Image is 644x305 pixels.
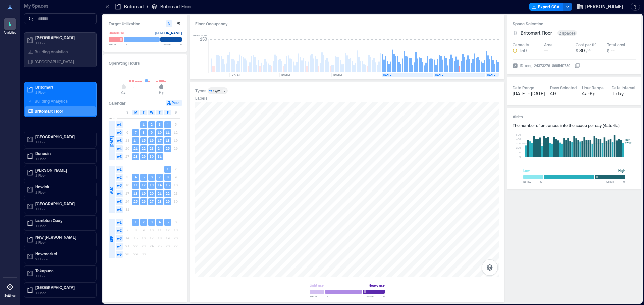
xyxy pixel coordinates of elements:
[24,3,97,9] p: My Spaces
[155,30,182,36] div: [PERSON_NAME]
[133,146,138,150] text: 21
[159,220,161,224] text: 4
[611,48,615,53] span: --
[513,42,529,47] div: Capacity
[516,133,521,136] tspan: 500
[516,146,521,149] tspan: 200
[35,156,92,161] p: 1 Floor
[143,220,145,224] text: 2
[143,175,145,179] text: 5
[435,73,444,76] text: [DATE]
[523,180,542,184] span: Below %
[159,110,161,115] span: T
[116,198,123,205] span: w5
[150,110,153,115] span: W
[158,183,162,187] text: 14
[310,282,324,289] div: Light use
[35,223,92,228] p: 1 Floor
[167,220,169,224] text: 5
[109,236,114,242] span: SEP
[35,84,92,90] p: Britomart
[516,142,521,145] tspan: 300
[333,73,342,76] text: [DATE]
[151,130,153,134] text: 9
[116,251,123,258] span: w5
[116,190,123,197] span: w4
[35,256,92,262] p: 2 Floors
[121,90,127,95] span: 4a
[142,138,146,142] text: 15
[35,189,92,195] p: 1 Floor
[612,90,636,97] div: 1 day
[109,136,114,147] span: [DATE]
[195,95,207,101] div: Labels
[2,16,18,37] a: Analytics
[135,220,137,224] text: 1
[35,273,92,279] p: 1 Floor
[513,123,636,128] div: The number of entrances into the space per day ( 4a to 6p )
[166,138,170,142] text: 18
[35,173,92,178] p: 1 Floor
[383,73,392,76] text: [DATE]
[4,31,16,35] p: Analytics
[167,122,169,126] text: 4
[35,234,92,240] p: New [PERSON_NAME]
[557,30,577,36] div: 2 spaces
[133,199,138,203] text: 25
[213,88,220,93] div: Gym
[135,130,137,134] text: 7
[151,122,153,126] text: 2
[167,110,169,115] span: F
[35,201,92,206] p: [GEOGRAPHIC_DATA]
[133,183,138,187] text: 11
[151,175,153,179] text: 6
[513,91,545,96] span: [DATE] - [DATE]
[231,73,240,76] text: [DATE]
[109,116,115,120] span: 2025
[166,183,170,187] text: 15
[366,294,385,298] span: Above %
[513,85,534,90] div: Date Range
[35,59,74,64] p: [GEOGRAPHIC_DATA]
[166,100,182,106] button: Peak
[222,89,226,93] div: 2
[159,122,161,126] text: 3
[195,20,499,27] div: Floor Occupancy
[35,240,92,245] p: 1 Floor
[151,220,153,224] text: 3
[544,42,553,47] div: Area
[116,129,123,136] span: w2
[159,175,161,179] text: 7
[35,218,92,223] p: Lambton Quay
[310,294,328,298] span: Below %
[612,85,635,90] div: Data Interval
[116,243,123,250] span: w4
[116,182,123,189] span: w3
[142,154,146,158] text: 29
[150,183,154,187] text: 13
[529,3,563,11] button: Export CSV
[35,251,92,256] p: Newmarket
[124,3,144,10] p: Britomart
[158,199,162,203] text: 28
[116,227,123,234] span: w2
[109,42,127,46] span: Below %
[35,167,92,173] p: [PERSON_NAME]
[133,138,138,142] text: 14
[550,90,577,97] div: 49
[159,90,164,95] span: 6p
[487,73,496,76] text: [DATE]
[544,48,548,53] span: --
[133,154,138,158] text: 28
[519,155,521,158] tspan: 0
[116,137,123,144] span: w3
[35,268,92,273] p: Takapuna
[116,153,123,160] span: w5
[576,42,596,47] div: Cost per ft²
[579,48,585,53] span: 30
[35,98,68,104] p: Building Analytics
[143,130,145,134] text: 8
[607,48,609,53] span: $
[158,191,162,195] text: 21
[143,122,145,126] text: 1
